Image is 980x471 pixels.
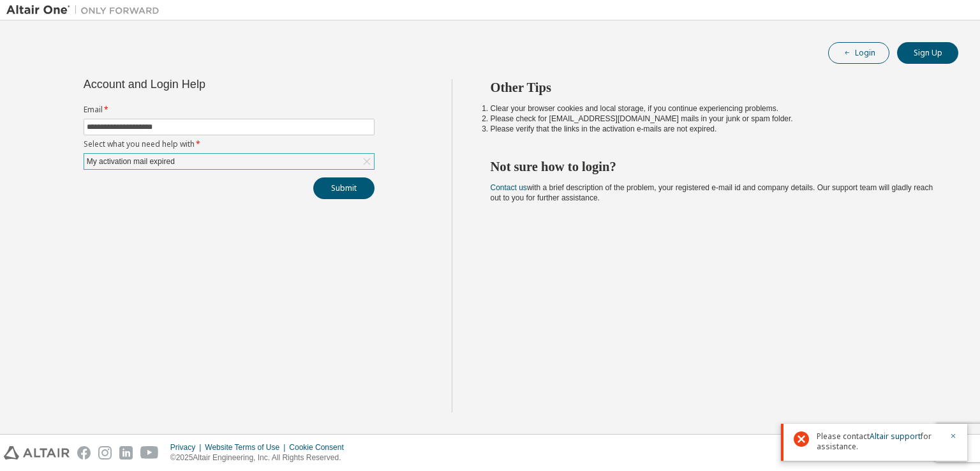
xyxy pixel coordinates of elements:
img: youtube.svg [140,446,159,460]
div: Account and Login Help [84,79,316,89]
div: Cookie Consent [289,442,351,452]
div: Website Terms of Use [205,442,289,452]
button: Login [828,42,889,64]
li: Clear your browser cookies and local storage, if you continue experiencing problems. [491,103,936,114]
div: My activation mail expired [85,154,177,168]
button: Sign Up [897,42,958,64]
img: facebook.svg [77,446,91,460]
button: Submit [313,177,375,199]
span: Please contact for assistance. [817,431,942,452]
li: Please verify that the links in the activation e-mails are not expired. [491,124,936,134]
img: Altair One [6,4,166,17]
h2: Other Tips [491,79,936,96]
div: My activation mail expired [84,154,374,169]
label: Select what you need help with [84,139,375,149]
div: Privacy [170,442,205,452]
span: with a brief description of the problem, your registered e-mail id and company details. Our suppo... [491,183,933,202]
a: Contact us [491,183,527,192]
label: Email [84,105,375,115]
li: Please check for [EMAIL_ADDRESS][DOMAIN_NAME] mails in your junk or spam folder. [491,114,936,124]
h2: Not sure how to login? [491,158,936,175]
img: instagram.svg [98,446,112,460]
p: © 2025 Altair Engineering, Inc. All Rights Reserved. [170,452,352,463]
a: Altair support [870,431,921,442]
img: altair_logo.svg [4,446,70,460]
img: linkedin.svg [119,446,133,460]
